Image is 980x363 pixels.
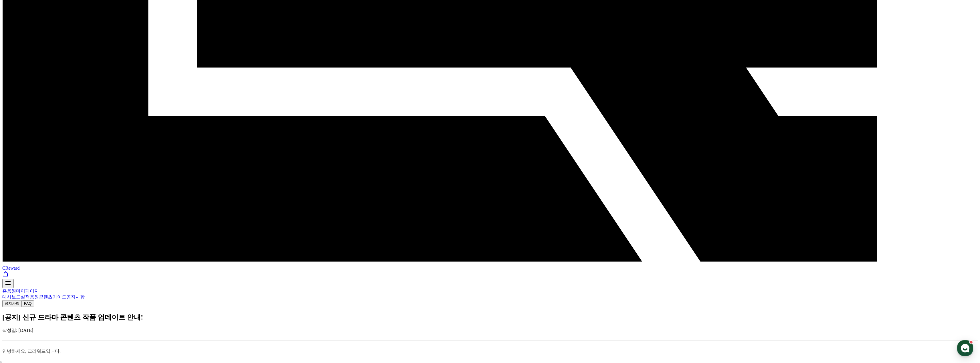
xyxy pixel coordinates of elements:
a: 홈 [2,288,7,293]
a: 마이페이지 [16,288,39,293]
a: 가이드 [53,294,66,299]
a: 공지사항 [2,301,22,306]
a: 대화 [38,181,74,195]
a: FAQ [22,301,34,306]
span: 대화 [52,190,59,194]
span: 홈 [18,190,21,194]
button: 공지사항 [2,300,22,307]
a: 대시보드 [2,294,21,299]
span: CReward [2,266,19,270]
h2: [공지] 신규 드라마 콘텐츠 작품 업데이트 안내! [2,313,978,322]
button: FAQ [22,300,34,306]
a: 설정 [74,181,110,195]
a: CReward [2,260,978,270]
p: 안녕하세요, 크리워드입니다. [2,348,978,355]
a: 홈 [2,181,38,195]
a: 공지사항 [66,294,85,299]
a: 음원 [7,288,16,293]
span: 설정 [88,190,95,194]
a: 실적 [21,294,30,299]
a: 콘텐츠 [39,294,53,299]
a: 음원 [30,294,39,299]
span: 작성일: [DATE] [2,328,33,333]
